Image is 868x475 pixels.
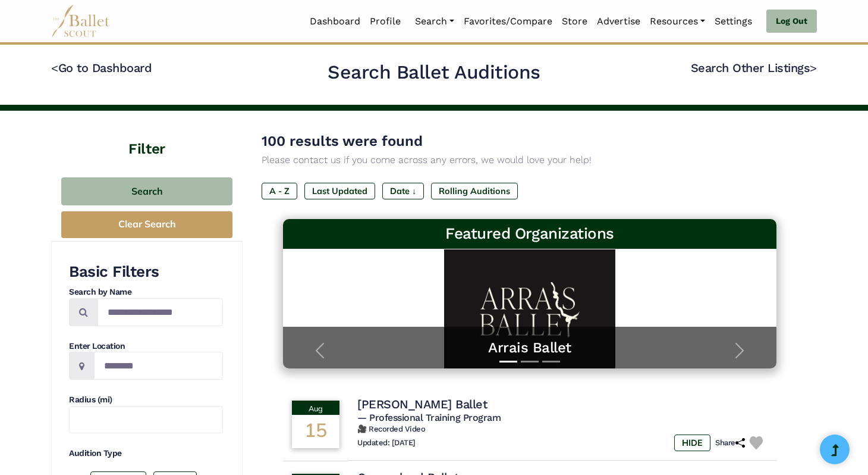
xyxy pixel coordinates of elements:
button: Clear Search [61,211,232,238]
button: Slide 2 [521,355,539,368]
label: A - Z [262,183,297,199]
h4: Filter [51,111,243,160]
a: Profile [365,9,405,34]
a: Advertise [592,9,645,34]
a: Arrais Ballet [295,339,765,357]
h3: Featured Organizations [293,224,767,244]
a: Arrais BalletTrain with World-Class Faculty at Arrais Ballet Summer Intensive! This summer, eleva... [295,261,765,357]
span: 100 results were found [262,133,423,149]
h6: Updated: [DATE] [357,438,416,448]
h4: Audition Type [69,448,223,460]
a: Favorites/Compare [459,9,557,34]
h3: Basic Filters [69,262,223,282]
button: Slide 1 [499,355,517,368]
h4: [PERSON_NAME] Ballet [357,396,487,412]
label: HIDE [674,435,710,451]
div: 15 [292,415,339,448]
button: Search [61,177,232,205]
input: Search by names... [98,298,223,326]
label: Rolling Auditions [431,183,518,199]
a: Search [410,9,459,34]
a: Dashboard [305,9,365,34]
h5: Arrais Ballet [295,261,765,280]
h6: 🎥 Recorded Video [357,424,768,435]
button: Slide 3 [542,355,560,368]
label: Date ↓ [382,183,424,199]
span: — Professional Training Program [357,412,501,423]
div: Aug [292,401,339,415]
a: Store [557,9,592,34]
p: Please contact us if you come across any errors, we would love your help! [262,152,798,168]
code: < [51,60,58,75]
label: Last Updated [304,183,375,199]
h6: Share [715,438,745,448]
h4: Enter Location [69,340,223,352]
input: Location [94,352,223,380]
h4: Radius (mi) [69,394,223,406]
h2: Search Ballet Auditions [328,60,540,85]
a: <Go to Dashboard [51,61,152,75]
h4: Search by Name [69,286,223,298]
